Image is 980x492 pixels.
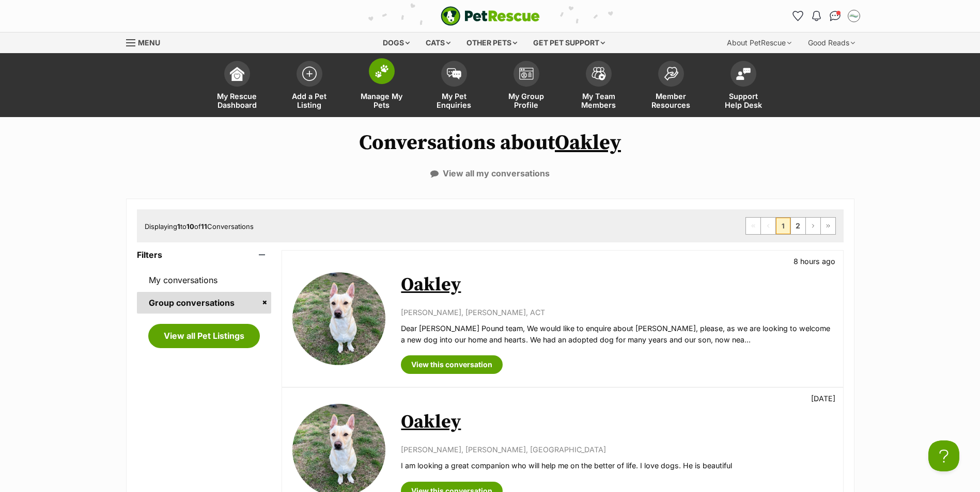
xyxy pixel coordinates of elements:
[811,393,835,404] p: [DATE]
[214,92,260,109] span: My Rescue Dashboard
[137,269,272,291] a: My conversations
[846,8,862,24] button: My account
[928,440,959,471] iframe: Help Scout Beacon - Open
[519,68,534,80] img: group-profile-icon-3fa3cf56718a62981997c0bc7e787c4b2cf8bcc04b72c1350f741eb67cf2f40e.svg
[490,56,563,117] a: My Group Profile
[575,92,622,109] span: My Team Members
[418,56,490,117] a: My Pet Enquiries
[186,222,194,231] strong: 10
[648,92,694,109] span: Member Resources
[286,92,333,109] span: Add a Pet Listing
[401,273,461,297] a: Oakley
[376,32,417,53] div: Dogs
[401,323,832,345] p: Dear [PERSON_NAME] Pound team, We would like to enquire about [PERSON_NAME], please, as we are lo...
[821,218,835,234] a: Last page
[827,8,844,24] a: Conversations
[126,32,167,51] a: Menu
[375,64,389,78] img: manage-my-pets-icon-02211641906a0b7f246fdf0571729dbe1e7629f14944591b6c1af311fb30b64b.svg
[592,67,606,80] img: team-members-icon-5396bd8760b3fe7c0b43da4ab00e1e3bb1a5d9ba89233759b79545d2d3fc5d0d.svg
[664,67,678,80] img: member-resources-icon-8e73f808a243e03378d46382f2149f9095a855e16c252ad45f914b54edf8863c.svg
[849,11,859,21] img: Adam Skelly profile pic
[430,169,550,178] a: View all my conversations
[431,92,477,109] span: My Pet Enquiries
[302,67,317,81] img: add-pet-listing-icon-0afa8454b4691262ce3f59096e99ab1cd57d4a30225e0717b998d2c9b9846f56.svg
[761,218,775,234] span: Previous page
[801,32,862,53] div: Good Reads
[137,292,272,314] a: Group conversations
[148,324,260,348] a: View all Pet Listings
[746,218,760,234] span: First page
[359,92,405,109] span: Manage My Pets
[720,92,767,109] span: Support Help Desk
[791,218,805,234] a: Page 2
[790,8,862,24] ul: Account quick links
[794,256,835,267] p: 8 hours ago
[808,8,825,24] button: Notifications
[137,250,272,259] header: Filters
[707,56,780,117] a: Support Help Desk
[776,218,790,234] span: Page 1
[418,32,458,53] div: Cats
[563,56,635,117] a: My Team Members
[720,32,799,53] div: About PetRescue
[736,68,751,80] img: help-desk-icon-fdf02630f3aa405de69fd3d07c3f3aa587a6932b1a1747fa1d2bba05be0121f9.svg
[555,130,621,156] a: Oakley
[812,11,820,21] img: notifications-46538b983faf8c2785f20acdc204bb7945ddae34d4c08c2a6579f10ce5e182be.svg
[401,307,832,318] p: [PERSON_NAME], [PERSON_NAME], ACT
[292,272,385,365] img: Oakley
[459,32,524,53] div: Other pets
[138,38,160,47] span: Menu
[401,444,832,455] p: [PERSON_NAME], [PERSON_NAME], [GEOGRAPHIC_DATA]
[401,411,461,434] a: Oakley
[790,8,806,24] a: Favourites
[635,56,707,117] a: Member Resources
[145,222,254,231] span: Displaying to of Conversations
[273,56,346,117] a: Add a Pet Listing
[346,56,418,117] a: Manage My Pets
[830,11,841,21] img: chat-41dd97257d64d25036548639549fe6c8038ab92f7586957e7f3b1b290dea8141.svg
[201,222,207,231] strong: 11
[401,460,832,471] p: I am looking a great companion who will help me on the better of life. I love dogs. He is beautiful
[447,68,461,79] img: pet-enquiries-icon-7e3ad2cf08bfb03b45e93fb7055b45f3efa6380592205ae92323e6603595dc1f.svg
[745,217,836,235] nav: Pagination
[441,6,540,26] img: logo-e224e6f780fb5917bec1dbf3a21bbac754714ae5b6737aabdf751b685950b380.svg
[526,32,612,53] div: Get pet support
[806,218,820,234] a: Next page
[177,222,180,231] strong: 1
[201,56,273,117] a: My Rescue Dashboard
[441,6,540,26] a: PetRescue
[503,92,550,109] span: My Group Profile
[401,355,503,374] a: View this conversation
[230,67,244,81] img: dashboard-icon-eb2f2d2d3e046f16d808141f083e7271f6b2e854fb5c12c21221c1fb7104beca.svg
